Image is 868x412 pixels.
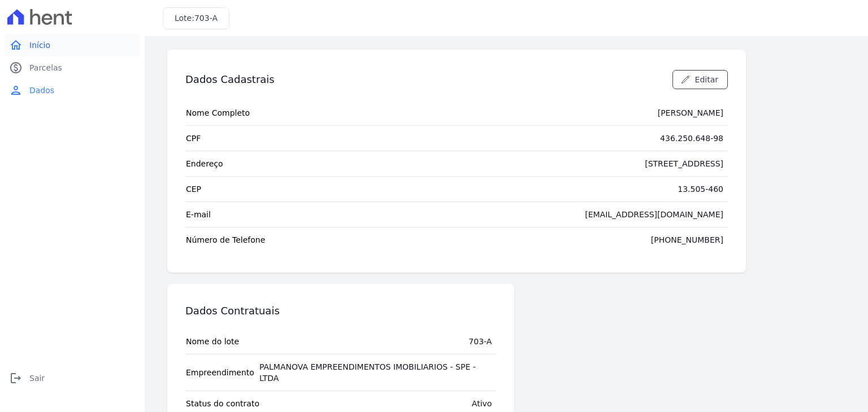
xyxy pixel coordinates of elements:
div: PALMANOVA EMPREENDIMENTOS IMOBILIARIOS - SPE - LTDA [259,361,492,384]
a: paidParcelas [5,56,140,79]
a: Editar [672,70,728,89]
h3: Dados Contratuais [185,304,280,318]
span: Nome do lote [186,336,239,347]
div: [PERSON_NAME] [658,107,723,119]
a: personDados [5,79,140,102]
span: Início [29,40,50,51]
span: Dados [29,85,54,96]
span: Status do contrato [186,398,259,409]
i: home [9,38,23,52]
a: homeInício [5,34,140,56]
span: Empreendimento [186,361,254,384]
div: [PHONE_NUMBER] [651,234,723,246]
span: Sair [29,372,45,384]
i: person [9,84,23,97]
span: CEP [186,183,201,195]
div: 436.250.648-98 [660,133,723,144]
span: Número de Telefone [186,234,265,246]
span: Editar [695,74,718,85]
h3: Dados Cadastrais [185,73,275,86]
span: Endereço [186,158,223,169]
span: CPF [186,133,201,144]
i: logout [9,371,23,385]
div: [STREET_ADDRESS] [645,158,723,169]
h3: Lote: [175,12,218,24]
div: [EMAIL_ADDRESS][DOMAIN_NAME] [585,209,723,220]
span: Nome Completo [186,107,250,119]
span: E-mail [186,209,211,220]
span: Parcelas [29,62,62,73]
div: Ativo [472,398,492,409]
div: 13.505-460 [678,183,723,195]
div: 703-A [468,336,492,347]
a: logoutSair [5,367,140,389]
i: paid [9,61,23,74]
span: 703-A [194,14,218,23]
